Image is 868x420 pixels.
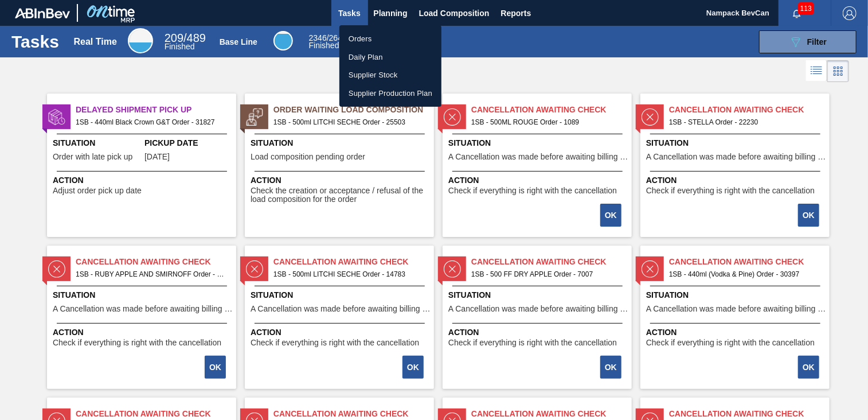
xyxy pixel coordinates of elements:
[339,30,441,48] a: Orders
[339,48,441,67] a: Daily Plan
[339,84,441,103] a: Supplier Production Plan
[339,66,441,84] a: Supplier Stock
